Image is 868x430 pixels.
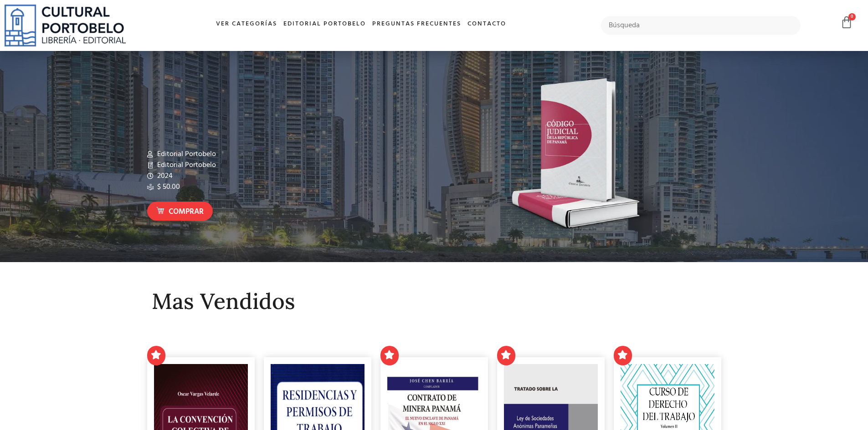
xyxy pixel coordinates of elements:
[147,202,213,221] a: Comprar
[840,16,853,29] a: 0
[213,15,280,34] a: Ver Categorías
[155,149,216,160] span: Editorial Portobelo
[155,182,180,192] span: $ 50.00
[169,206,204,218] span: Comprar
[848,13,856,20] span: 0
[369,15,464,34] a: Preguntas frecuentes
[152,289,717,314] h2: Mas Vendidos
[155,171,173,182] span: 2024
[601,16,801,35] input: Búsqueda
[155,160,216,171] span: Editorial Portobelo
[464,15,509,34] a: Contacto
[280,15,369,34] a: Editorial Portobelo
